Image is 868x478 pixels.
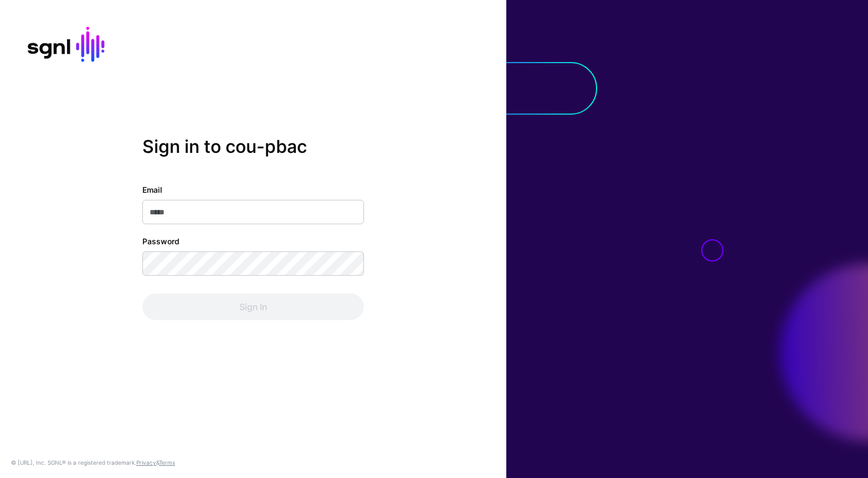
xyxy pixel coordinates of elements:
[142,184,162,196] label: Email
[159,459,175,466] a: Terms
[11,458,175,467] div: © [URL], Inc. SGNL® is a registered trademark. &
[136,459,156,466] a: Privacy
[142,136,364,157] h2: Sign in to cou-pbac
[142,235,179,247] label: Password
